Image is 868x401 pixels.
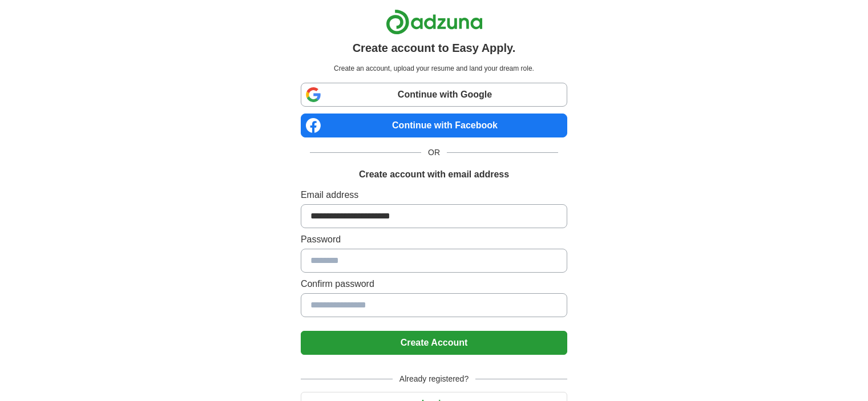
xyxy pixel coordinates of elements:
span: Already registered? [393,373,475,385]
h1: Create account to Easy Apply. [353,39,516,56]
a: Continue with Google [301,83,567,107]
label: Email address [301,188,567,202]
label: Confirm password [301,277,567,291]
a: Continue with Facebook [301,114,567,137]
label: Password [301,233,567,246]
img: Adzuna logo [386,9,483,35]
span: OR [421,147,447,159]
h1: Create account with email address [359,168,509,181]
p: Create an account, upload your resume and land your dream role. [303,63,565,74]
button: Create Account [301,331,567,355]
